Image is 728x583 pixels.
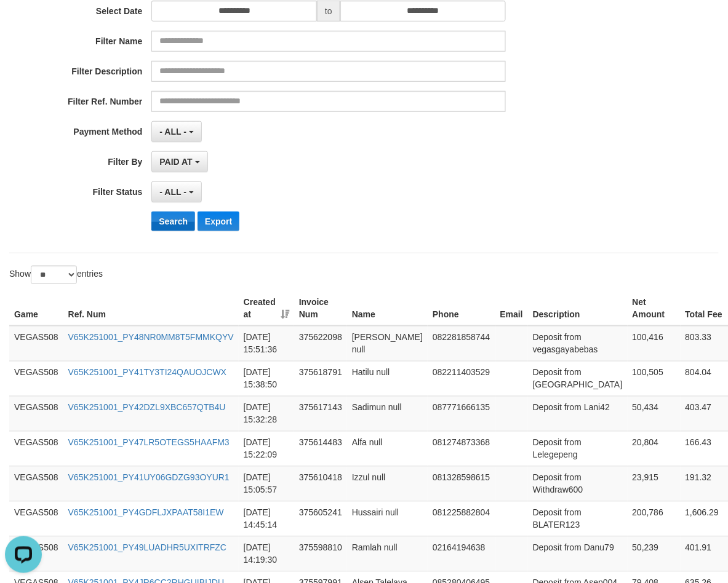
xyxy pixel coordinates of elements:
th: Phone [428,291,495,326]
td: 087771666135 [428,396,495,431]
td: 081328598615 [428,466,495,501]
td: VEGAS508 [9,361,63,396]
span: to [317,1,340,22]
td: VEGAS508 [9,501,63,536]
td: Sadimun null [347,396,428,431]
td: 081225882804 [428,501,495,536]
td: VEGAS508 [9,466,63,501]
td: [DATE] 15:22:09 [239,431,294,466]
td: 23,915 [628,466,681,501]
td: 20,804 [628,431,681,466]
td: 375617143 [294,396,347,431]
td: 50,434 [628,396,681,431]
a: V65K251001_PY4GDFLJXPAAT58I1EW [68,508,224,518]
td: Deposit from Lelegepeng [528,431,628,466]
td: 200,786 [628,501,681,536]
button: - ALL - [151,181,201,202]
td: [DATE] 14:45:14 [239,501,294,536]
td: 375614483 [294,431,347,466]
td: Izzul null [347,466,428,501]
td: VEGAS508 [9,326,63,362]
td: 02164194638 [428,536,495,571]
th: Name [347,291,428,326]
td: 082211403529 [428,361,495,396]
a: V65K251001_PY47LR5OTEGS5HAAFM3 [68,438,230,448]
td: Deposit from BLATER123 [528,501,628,536]
td: 100,505 [628,361,681,396]
a: V65K251001_PY41TY3TI24QAUOJCWX [68,368,227,378]
button: Search [151,212,195,231]
th: Game [9,291,63,326]
th: Invoice Num [294,291,347,326]
td: 50,239 [628,536,681,571]
span: - ALL - [159,127,186,137]
td: [DATE] 15:51:36 [239,326,294,362]
td: [DATE] 15:05:57 [239,466,294,501]
td: Deposit from Lani42 [528,396,628,431]
td: Deposit from Withdraw600 [528,466,628,501]
td: 100,416 [628,326,681,362]
button: PAID AT [151,151,207,172]
td: 375618791 [294,361,347,396]
td: Alfa null [347,431,428,466]
a: V65K251001_PY48NR0MM8T5FMMKQYV [68,333,234,343]
td: 375605241 [294,501,347,536]
td: 375610418 [294,466,347,501]
td: 375598810 [294,536,347,571]
td: Deposit from vegasgayabebas [528,326,628,362]
th: Ref. Num [63,291,239,326]
td: Deposit from [GEOGRAPHIC_DATA] [528,361,628,396]
a: V65K251001_PY41UY06GDZG93OYUR1 [68,473,230,483]
select: Showentries [31,266,77,284]
label: Show entries [9,266,103,284]
button: Export [198,212,239,231]
th: Net Amount [628,291,681,326]
a: V65K251001_PY42DZL9XBC657QTB4U [68,403,226,413]
span: - ALL - [159,187,186,197]
td: Deposit from Danu79 [528,536,628,571]
th: Description [528,291,628,326]
td: [PERSON_NAME] null [347,326,428,362]
th: Created at: activate to sort column ascending [239,291,294,326]
button: Open LiveChat chat widget [5,5,42,42]
th: Email [495,291,528,326]
span: PAID AT [159,157,192,167]
td: Ramlah null [347,536,428,571]
td: Hatilu null [347,361,428,396]
td: 081274873368 [428,431,495,466]
td: 375622098 [294,326,347,362]
td: [DATE] 14:19:30 [239,536,294,571]
td: VEGAS508 [9,396,63,431]
button: - ALL - [151,121,201,142]
td: 082281858744 [428,326,495,362]
td: [DATE] 15:32:28 [239,396,294,431]
a: V65K251001_PY49LUADHR5UXITRFZC [68,543,227,553]
td: Hussairi null [347,501,428,536]
td: [DATE] 15:38:50 [239,361,294,396]
td: VEGAS508 [9,431,63,466]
